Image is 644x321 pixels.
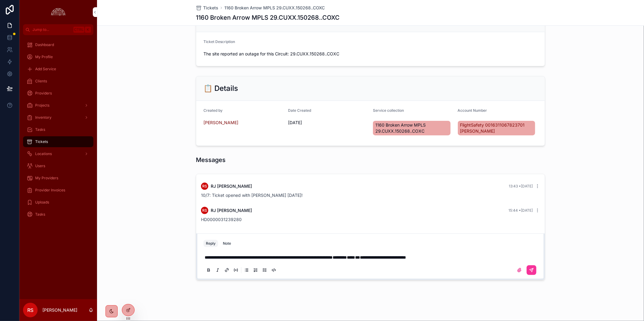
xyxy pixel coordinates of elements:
span: Provider Invoices [35,188,65,193]
span: Tickets [35,139,48,144]
span: Jump to... [32,27,71,32]
span: Tickets [203,5,218,11]
a: 1160 Broken Arrow MPLS 29.CUXX.150268..COXC [224,5,325,11]
span: Providers [35,91,52,96]
a: Clients [23,76,93,87]
a: FlightSafety 0016311067823701 [PERSON_NAME] [458,121,535,135]
button: Jump to...CtrlK [23,24,93,35]
span: Users [35,164,45,168]
a: My Providers [23,173,93,184]
span: Dashboard [35,42,54,47]
span: HD0000031239280 [201,217,242,222]
span: Ticket Description [203,39,235,44]
span: RJ [PERSON_NAME] [211,183,252,189]
span: 15:44 • [DATE] [508,208,533,213]
span: RS [202,208,207,213]
span: Tasks [35,212,45,217]
span: Projects [35,103,49,108]
span: K [86,27,90,32]
span: My Profile [35,55,53,59]
a: Tasks [23,124,93,135]
a: Inventory [23,112,93,123]
span: RJ [PERSON_NAME] [211,207,252,213]
span: Locations [35,151,52,156]
a: Users [23,160,93,171]
p: [PERSON_NAME] [42,307,77,313]
span: Date Created [288,108,311,113]
a: My Profile [23,51,93,62]
span: Add Service [35,67,56,71]
button: Reply [203,240,218,247]
span: 10/7: Ticket opened with [PERSON_NAME] [DATE]! [201,193,303,198]
span: Account Number [458,108,487,113]
a: Provider Invoices [23,185,93,196]
button: Note [220,240,233,247]
a: Add Service [23,64,93,74]
img: App logo [49,7,67,17]
span: Tasks [35,127,45,132]
a: Projects [23,100,93,111]
span: 13:43 • [DATE] [509,184,533,188]
span: Service collection [373,108,404,113]
a: Dashboard [23,39,93,50]
span: FlightSafety 0016311067823701 [PERSON_NAME] [460,122,533,134]
span: Uploads [35,200,49,205]
span: [DATE] [288,120,368,126]
h1: Messages [196,156,226,164]
a: Tickets [196,5,218,11]
span: RS [27,306,33,314]
span: Clients [35,79,47,84]
span: Ctrl [73,27,84,33]
h2: 📋 Details [203,84,238,93]
div: Note [223,241,231,246]
span: My Providers [35,176,58,180]
span: The site reported an outage for this Circuit: 29.CUXX.150268..COXC [203,51,538,57]
div: scrollable content [19,35,97,228]
a: Tickets [23,136,93,147]
span: RS [202,184,207,189]
a: Providers [23,88,93,99]
span: Inventory [35,115,52,120]
a: Uploads [23,197,93,208]
h1: 1160 Broken Arrow MPLS 29.CUXX.150268..COXC [196,13,340,22]
span: 1160 Broken Arrow MPLS 29.CUXX.150268..COXC [375,122,448,134]
a: [PERSON_NAME] [203,120,238,126]
a: Locations [23,148,93,159]
a: Tasks [23,209,93,220]
span: Created by [203,108,223,113]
